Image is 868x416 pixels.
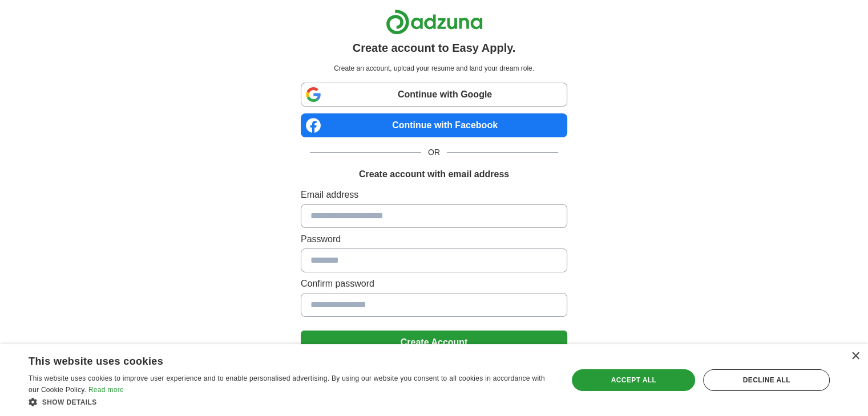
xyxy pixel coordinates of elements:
[421,146,447,158] span: OR
[301,331,567,354] button: Create Account
[301,113,567,137] a: Continue with Facebook
[703,369,830,391] div: Decline all
[88,386,124,394] a: Read more, opens a new window
[386,9,483,35] img: Adzuna logo
[29,396,552,407] div: Show details
[301,188,567,202] label: Email address
[42,398,97,406] span: Show details
[301,277,567,291] label: Confirm password
[301,83,567,107] a: Continue with Google
[303,63,565,74] p: Create an account, upload your resume and land your dream role.
[359,168,509,181] h1: Create account with email address
[353,39,516,56] h1: Create account to Easy Apply.
[301,233,567,246] label: Password
[29,374,545,394] span: This website uses cookies to improve user experience and to enable personalised advertising. By u...
[851,352,859,361] div: Close
[572,369,695,391] div: Accept all
[29,351,523,368] div: This website uses cookies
